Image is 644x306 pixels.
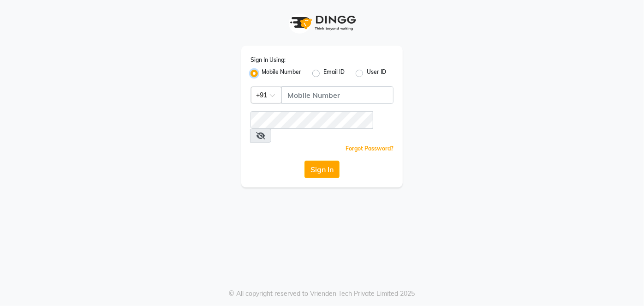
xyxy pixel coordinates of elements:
label: Mobile Number [262,68,301,79]
button: Sign In [304,161,340,178]
input: Username [281,86,394,104]
img: logo1.svg [285,9,359,36]
a: Forgot Password? [346,145,394,152]
label: User ID [367,68,386,79]
label: Sign In Using: [250,56,286,64]
label: Email ID [323,68,345,79]
input: Username [250,111,373,129]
